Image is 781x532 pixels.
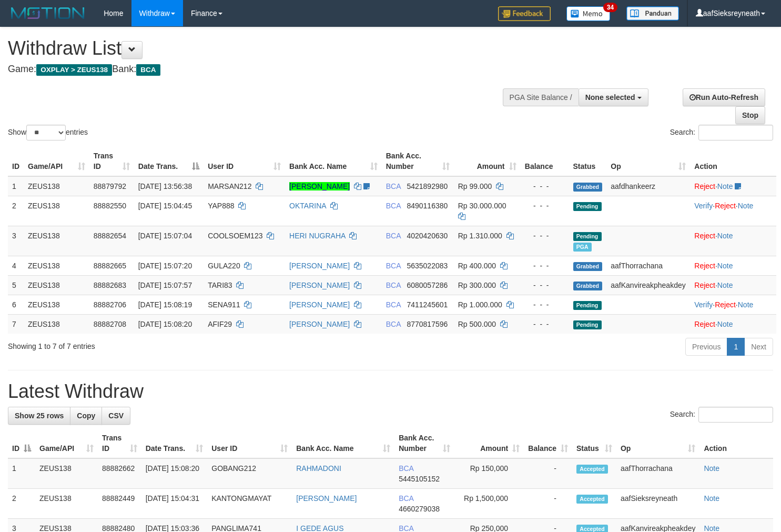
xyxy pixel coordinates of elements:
[694,202,713,210] a: Verify
[289,300,350,309] a: [PERSON_NAME]
[579,88,648,106] button: None selected
[573,262,603,271] span: Grabbed
[386,182,401,190] span: BCA
[386,281,401,289] span: BCA
[138,281,192,289] span: [DATE] 15:07:57
[694,320,715,328] a: Reject
[525,181,565,192] div: - - -
[525,230,565,241] div: - - -
[717,262,733,270] a: Note
[717,232,733,240] a: Note
[70,407,102,425] a: Copy
[685,338,727,356] a: Previous
[458,202,506,210] span: Rp 30.000.000
[24,146,89,176] th: Game/API: activate to sort column ascending
[616,489,699,519] td: aafSieksreyneath
[296,494,357,503] a: [PERSON_NAME]
[524,428,572,458] th: Balance: activate to sort column ascending
[698,125,773,140] input: Search:
[394,428,454,458] th: Bank Acc. Number: activate to sort column ascending
[141,428,208,458] th: Date Trans.: activate to sort column ascending
[616,458,699,489] td: aafThorrachana
[525,319,565,329] div: - - -
[704,494,719,503] a: Note
[573,282,603,290] span: Grabbed
[573,320,602,329] span: Pending
[102,407,130,425] a: CSV
[8,314,24,334] td: 7
[289,182,350,190] a: [PERSON_NAME]
[296,464,341,473] a: RAHMADONI
[24,275,89,295] td: ZEUS138
[698,407,773,423] input: Search:
[94,262,126,270] span: 88882665
[98,489,141,519] td: 88882449
[573,232,602,241] span: Pending
[35,428,98,458] th: Game/API: activate to sort column ascending
[717,320,733,328] a: Note
[8,226,24,256] td: 3
[386,262,401,270] span: BCA
[525,260,565,271] div: - - -
[399,475,440,483] span: Copy 5445105152 to clipboard
[572,428,616,458] th: Status: activate to sort column ascending
[8,146,24,176] th: ID
[573,301,602,310] span: Pending
[458,300,502,309] span: Rp 1.000.000
[524,489,572,519] td: -
[94,182,126,190] span: 88879792
[694,182,715,190] a: Reject
[8,275,24,295] td: 5
[690,226,776,256] td: ·
[15,411,64,420] span: Show 25 rows
[8,256,24,275] td: 4
[458,281,496,289] span: Rp 300.000
[690,295,776,314] td: · ·
[407,182,448,190] span: Copy 5421892980 to clipboard
[727,338,745,356] a: 1
[694,281,715,289] a: Reject
[138,202,192,210] span: [DATE] 15:04:45
[603,3,617,12] span: 34
[566,6,611,21] img: Button%20Memo.svg
[454,146,521,176] th: Amount: activate to sort column ascending
[8,489,35,519] td: 2
[94,281,126,289] span: 88882683
[208,202,234,210] span: YAP888
[525,280,565,290] div: - - -
[399,494,413,503] span: BCA
[521,146,569,176] th: Balance
[208,182,251,190] span: MARSAN212
[98,458,141,489] td: 88882662
[569,146,607,176] th: Status
[8,176,24,196] td: 1
[26,125,66,140] select: Showentries
[138,262,192,270] span: [DATE] 15:07:20
[108,411,124,420] span: CSV
[407,320,448,328] span: Copy 8770817596 to clipboard
[458,262,496,270] span: Rp 400.000
[454,458,524,489] td: Rp 150,000
[24,295,89,314] td: ZEUS138
[690,196,776,226] td: · ·
[670,407,773,423] label: Search:
[8,64,510,75] h4: Game: Bank:
[576,465,608,474] span: Accepted
[573,243,592,252] span: Marked by aafnoeunsreypich
[458,232,502,240] span: Rp 1.310.000
[207,428,292,458] th: User ID: activate to sort column ascending
[386,320,401,328] span: BCA
[207,458,292,489] td: GOBANG212
[141,458,208,489] td: [DATE] 15:08:20
[525,299,565,310] div: - - -
[134,146,204,176] th: Date Trans.: activate to sort column descending
[735,106,765,124] a: Stop
[690,275,776,295] td: ·
[626,6,679,21] img: panduan.png
[715,300,736,309] a: Reject
[289,232,346,240] a: HERI NUGRAHA
[8,337,318,352] div: Showing 1 to 7 of 7 entries
[8,407,70,425] a: Show 25 rows
[8,38,510,59] h1: Withdraw List
[8,295,24,314] td: 6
